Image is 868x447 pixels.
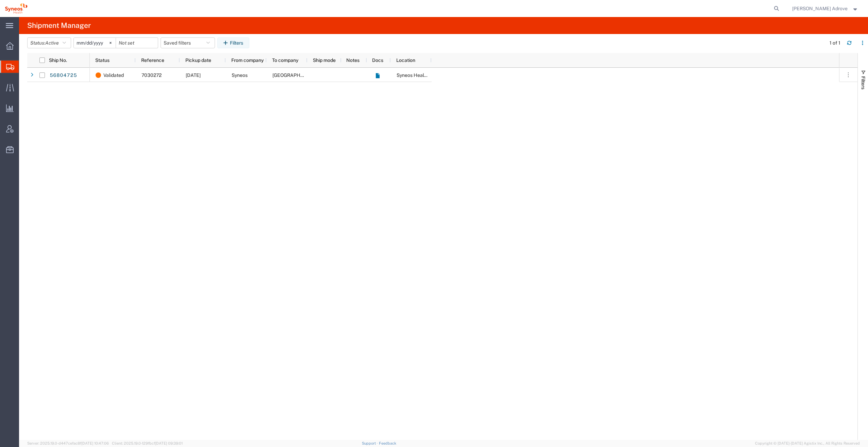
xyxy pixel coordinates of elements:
[792,5,848,12] span: Irene Perez Adrove
[45,40,59,46] span: Active
[231,57,264,63] span: From company
[379,441,396,445] a: Feedback
[141,72,162,78] span: 7030272
[116,38,158,48] input: Not set
[141,57,164,63] span: Reference
[155,441,183,445] span: [DATE] 09:39:01
[396,57,415,63] span: Location
[397,72,495,78] span: Syneos Health Clinical Spain
[272,57,298,63] span: To company
[185,57,211,63] span: Pickup date
[217,37,249,48] button: Filters
[232,72,248,78] span: Syneos
[49,70,77,81] a: 56804725
[362,441,379,445] a: Support
[95,57,110,63] span: Status
[81,441,109,445] span: [DATE] 10:47:06
[27,441,109,445] span: Server: 2025.19.0-d447cefac8f
[313,57,336,63] span: Ship mode
[372,57,383,63] span: Docs
[346,57,360,63] span: Notes
[755,441,860,446] span: Copyright © [DATE]-[DATE] Agistix Inc., All Rights Reserved
[49,57,67,63] span: Ship No.
[161,37,215,48] button: Saved filters
[74,38,116,48] input: Not set
[792,4,859,13] button: [PERSON_NAME] Adrove
[27,17,91,34] h4: Shipment Manager
[112,441,183,445] span: Client: 2025.19.0-129fbcf
[103,68,124,82] span: Validated
[5,3,28,14] img: logo
[186,72,201,78] span: 09/15/2025
[861,76,866,89] span: Filters
[830,39,841,47] div: 1 of 1
[272,72,321,78] span: Universitat Klinikum Tubingen
[27,37,71,48] button: Status:Active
